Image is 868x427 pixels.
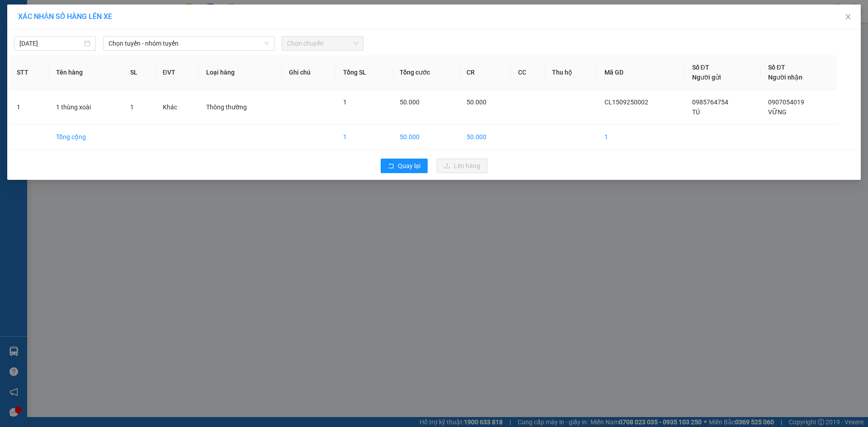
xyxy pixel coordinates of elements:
[199,90,282,125] td: Thông thường
[388,163,394,170] span: rollback
[768,99,804,106] span: 0907054019
[85,57,118,66] span: Chưa thu
[459,55,511,90] th: CR
[18,12,112,21] span: XÁC NHẬN SỐ HÀNG LÊN XE
[123,55,156,90] th: SL
[692,99,728,106] span: 0985764754
[19,38,82,48] input: 15/09/2025
[86,8,178,28] div: [GEOGRAPHIC_DATA]
[467,99,486,106] span: 50.000
[49,125,123,150] td: Tổng cộng
[287,37,358,50] span: Chọn chuyến
[8,8,80,28] div: [PERSON_NAME]
[336,125,392,150] td: 1
[392,125,460,150] td: 50.000
[511,55,545,90] th: CC
[156,55,199,90] th: ĐVT
[835,5,861,30] button: Close
[343,99,347,106] span: 1
[844,13,852,20] span: close
[768,74,802,81] span: Người nhận
[86,39,178,52] div: 0934222244
[86,8,108,17] span: Nhận:
[768,108,787,116] span: VỮNG
[604,99,648,106] span: CL1509250002
[459,125,511,150] td: 50.000
[400,99,420,106] span: 50.000
[381,159,428,173] button: rollbackQuay lại
[597,55,685,90] th: Mã GD
[692,74,721,81] span: Người gửi
[282,55,336,90] th: Ghi chú
[9,90,49,125] td: 1
[9,55,49,90] th: STT
[398,161,420,171] span: Quay lại
[597,125,685,150] td: 1
[545,55,597,90] th: Thu hộ
[692,108,700,116] span: TÚ
[437,159,487,173] button: uploadLên hàng
[86,28,178,39] div: [PERSON_NAME]
[8,8,22,17] span: Gửi:
[768,64,785,71] span: Số ĐT
[692,64,709,71] span: Số ĐT
[264,41,269,46] span: down
[130,103,134,111] span: 1
[8,39,80,52] div: 0377206009
[392,55,460,90] th: Tổng cước
[49,90,123,125] td: 1 thùng xoài
[156,90,199,125] td: Khác
[199,55,282,90] th: Loại hàng
[336,55,392,90] th: Tổng SL
[8,28,80,39] div: CHÚ HÙNG
[49,55,123,90] th: Tên hàng
[108,37,269,50] span: Chọn tuyến - nhóm tuyến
